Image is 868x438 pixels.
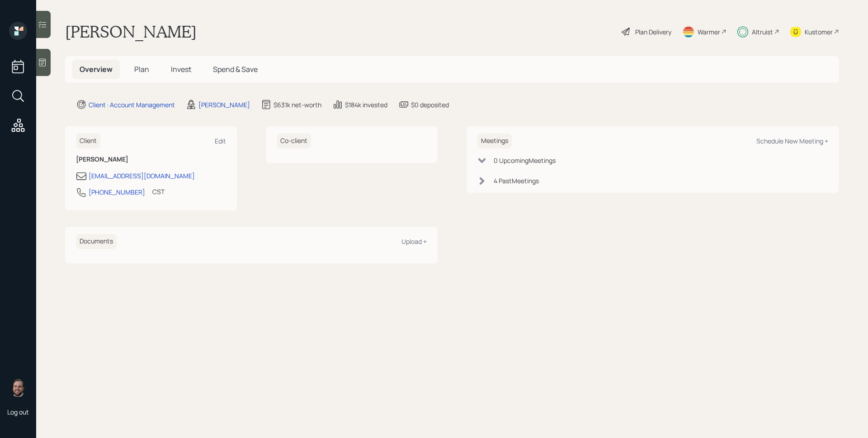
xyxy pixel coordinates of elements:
[89,187,145,197] div: [PHONE_NUMBER]
[76,156,226,163] h6: [PERSON_NAME]
[494,176,539,186] div: 4 Past Meeting s
[65,22,197,42] h1: [PERSON_NAME]
[89,100,175,109] div: Client · Account Management
[76,234,117,249] h6: Documents
[756,137,828,145] div: Schedule New Meeting +
[76,133,100,148] h6: Client
[9,379,27,397] img: james-distasi-headshot.png
[274,100,321,109] div: $631k net-worth
[805,27,833,37] div: Kustomer
[215,137,226,145] div: Edit
[477,133,512,148] h6: Meetings
[698,27,720,37] div: Warmer
[277,133,311,148] h6: Co-client
[494,156,556,165] div: 0 Upcoming Meeting s
[198,100,250,109] div: [PERSON_NAME]
[635,27,671,37] div: Plan Delivery
[213,64,258,74] span: Spend & Save
[89,171,195,181] div: [EMAIL_ADDRESS][DOMAIN_NAME]
[752,27,773,37] div: Altruist
[401,237,427,246] div: Upload +
[345,100,387,109] div: $184k invested
[152,187,165,196] div: CST
[80,64,113,74] span: Overview
[171,64,191,74] span: Invest
[411,100,449,109] div: $0 deposited
[7,408,29,416] div: Log out
[134,64,149,74] span: Plan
